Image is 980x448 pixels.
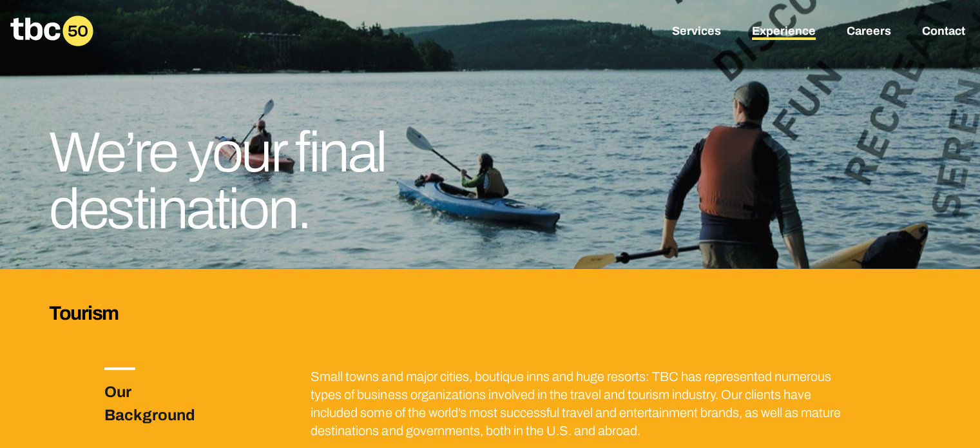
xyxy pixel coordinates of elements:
[104,380,228,427] h3: Our Background
[10,15,93,46] a: Homepage
[922,24,965,40] a: Contact
[672,24,721,40] a: Services
[49,300,931,326] h3: Tourism
[311,367,848,440] p: Small towns and major cities, boutique inns and huge resorts: TBC has represented numerous types ...
[49,124,544,238] h1: We’re your final destination.
[847,24,891,40] a: Careers
[752,24,816,40] a: Experience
